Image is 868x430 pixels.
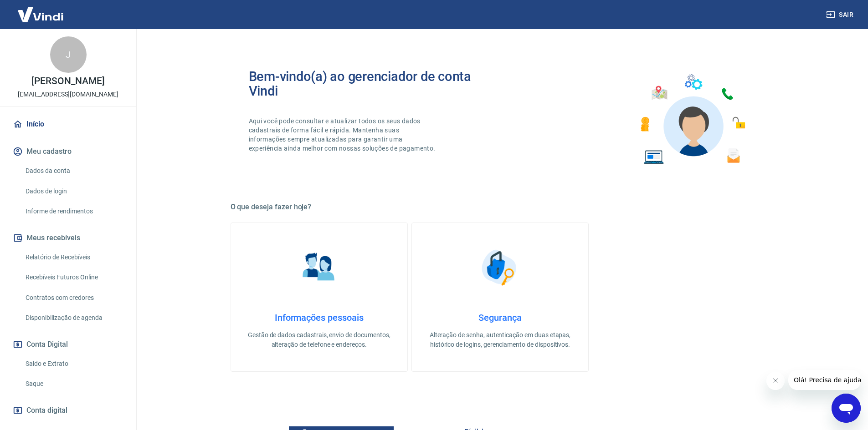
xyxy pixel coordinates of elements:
span: Conta digital [26,404,67,417]
button: Sair [824,6,857,23]
a: Saque [22,374,125,393]
a: Dados de login [22,182,125,201]
button: Conta Digital [11,334,125,354]
p: Gestão de dados cadastrais, envio de documentos, alteração de telefone e endereços. [246,330,393,349]
a: Relatório de Recebíveis [22,248,125,267]
a: Disponibilização de agenda [22,309,125,327]
img: Segurança [477,245,523,290]
p: Aqui você pode consultar e atualizar todos os seus dados cadastrais de forma fácil e rápida. Mant... [249,116,437,153]
a: Contratos com credores [22,288,125,307]
h4: Segurança [426,312,574,323]
img: Imagem de um avatar masculino com diversos icones exemplificando as funcionalidades do gerenciado... [632,69,752,170]
a: SegurançaSegurançaAlteração de senha, autenticação em duas etapas, histórico de logins, gerenciam... [411,223,589,372]
img: Vindi [11,0,70,28]
iframe: Fechar mensagem [766,372,785,390]
img: Informações pessoais [296,245,342,290]
iframe: Botão para abrir a janela de mensagens [832,394,861,423]
button: Meus recebíveis [11,228,125,248]
h4: Informações pessoais [246,312,393,323]
a: Início [11,114,125,134]
a: Saldo e Extrato [22,354,125,373]
a: Informações pessoaisInformações pessoaisGestão de dados cadastrais, envio de documentos, alteraçã... [231,223,408,372]
iframe: Mensagem da empresa [788,370,861,390]
div: J [50,36,87,73]
p: [EMAIL_ADDRESS][DOMAIN_NAME] [18,90,118,99]
a: Conta digital [11,400,125,420]
a: Informe de rendimentos [22,202,125,221]
a: Recebíveis Futuros Online [22,268,125,287]
p: [PERSON_NAME] [31,76,104,86]
h5: O que deseja fazer hoje? [231,202,770,212]
a: Dados da conta [22,162,125,180]
button: Meu cadastro [11,142,125,162]
span: Olá! Precisa de ajuda? [5,6,77,14]
h2: Bem-vindo(a) ao gerenciador de conta Vindi [249,69,500,98]
p: Alteração de senha, autenticação em duas etapas, histórico de logins, gerenciamento de dispositivos. [426,330,574,349]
